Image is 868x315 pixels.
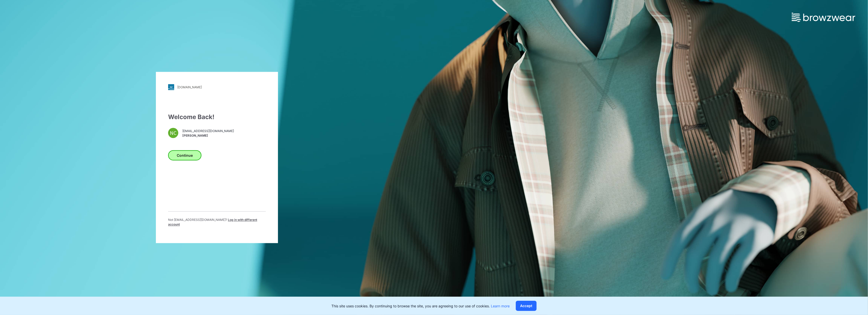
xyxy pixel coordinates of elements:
[491,304,510,308] a: Learn more
[331,303,510,309] p: This site uses cookies. By continuing to browse the site, you are agreeing to our use of cookies.
[182,129,234,133] span: [EMAIL_ADDRESS][DOMAIN_NAME]
[168,128,178,138] div: NC
[168,84,174,90] img: stylezone-logo.562084cfcfab977791bfbf7441f1a819.svg
[182,133,234,138] span: [PERSON_NAME]
[516,301,537,311] button: Accept
[168,113,266,122] div: Welcome Back!
[168,84,266,90] a: [DOMAIN_NAME]
[792,13,855,22] img: browzwear-logo.e42bd6dac1945053ebaf764b6aa21510.svg
[168,218,266,227] p: Not [EMAIL_ADDRESS][DOMAIN_NAME] ?
[177,85,202,89] div: [DOMAIN_NAME]
[168,150,201,161] button: Continue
